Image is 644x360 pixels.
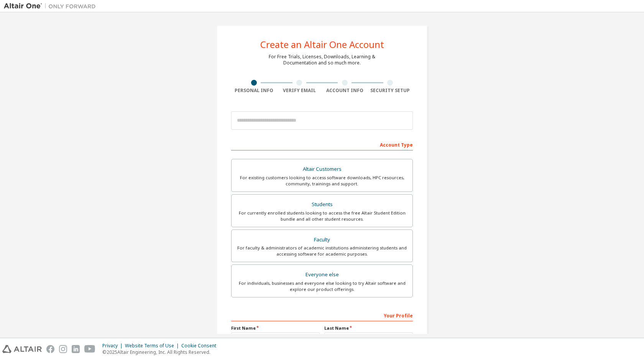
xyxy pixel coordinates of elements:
[236,269,408,280] div: Everyone else
[269,54,375,66] div: For Free Trials, Licenses, Downloads, Learning & Documentation and so much more.
[231,88,277,94] div: Personal Info
[2,345,42,353] img: altair_logo.svg
[236,199,408,210] div: Students
[260,40,384,49] div: Create an Altair One Account
[72,345,80,353] img: linkedin.svg
[231,325,320,331] label: First Name
[181,343,221,349] div: Cookie Consent
[125,343,181,349] div: Website Terms of Use
[324,325,413,331] label: Last Name
[231,309,413,321] div: Your Profile
[236,280,408,292] div: For individuals, businesses and everyone else looking to try Altair software and explore our prod...
[322,88,368,94] div: Account Info
[102,343,125,349] div: Privacy
[46,345,54,353] img: facebook.svg
[236,175,408,187] div: For existing customers looking to access software downloads, HPC resources, community, trainings ...
[236,210,408,222] div: For currently enrolled students looking to access the free Altair Student Edition bundle and all ...
[102,349,221,355] p: © 2025 Altair Engineering, Inc. All Rights Reserved.
[277,88,322,94] div: Verify Email
[59,345,67,353] img: instagram.svg
[231,138,413,150] div: Account Type
[236,164,408,175] div: Altair Customers
[236,245,408,257] div: For faculty & administrators of academic institutions administering students and accessing softwa...
[4,2,100,10] img: Altair One
[236,234,408,245] div: Faculty
[368,88,413,94] div: Security Setup
[84,345,95,353] img: youtube.svg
